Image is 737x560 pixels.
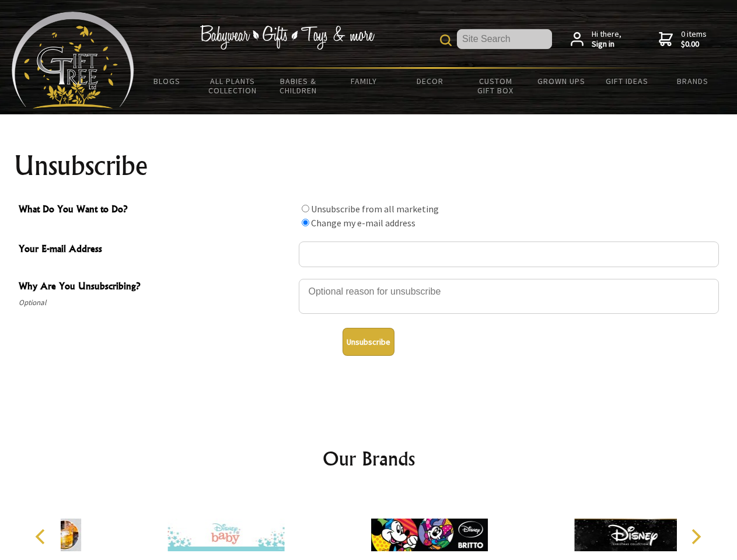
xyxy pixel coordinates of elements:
h1: Unsubscribe [14,152,724,180]
img: product search [440,34,452,46]
img: Babywear - Gifts - Toys & more [200,25,375,50]
a: Brands [660,69,726,93]
a: Gift Ideas [594,69,660,93]
textarea: Why Are You Unsubscribing? [299,279,719,314]
a: All Plants Collection [200,69,266,103]
span: Why Are You Unsubscribing? [19,279,293,296]
span: 0 items [681,29,707,50]
a: Custom Gift Box [463,69,529,103]
label: Change my e-mail address [311,217,415,229]
a: Hi there,Sign in [571,29,621,50]
strong: Sign in [592,39,621,50]
span: Your E-mail Address [19,242,293,258]
h2: Our Brands [23,444,714,473]
a: Decor [397,69,463,93]
a: Grown Ups [528,69,594,93]
span: Optional [19,296,293,310]
input: Site Search [457,29,552,49]
span: Hi there, [592,29,621,50]
a: BLOGS [134,69,200,93]
a: Family [331,69,397,93]
img: Babyware - Gifts - Toys and more... [12,12,134,108]
a: 0 items$0.00 [659,29,707,50]
button: Previous [29,524,55,549]
input: What Do You Want to Do? [302,205,309,212]
button: Next [683,524,708,549]
a: Babies & Children [266,69,331,103]
label: Unsubscribe from all marketing [311,203,439,215]
span: What Do You Want to Do? [19,202,293,219]
input: What Do You Want to Do? [302,219,309,226]
input: Your E-mail Address [299,242,719,267]
button: Unsubscribe [343,328,394,356]
strong: $0.00 [681,39,707,50]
